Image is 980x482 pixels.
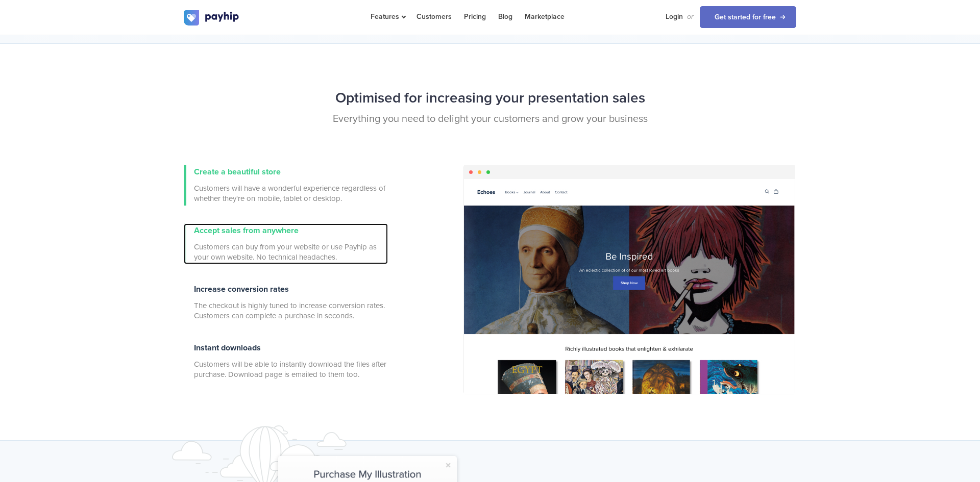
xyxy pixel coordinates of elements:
[194,300,388,321] span: The checkout is highly tuned to increase conversion rates. Customers can complete a purchase in s...
[700,6,796,28] a: Get started for free
[184,341,388,382] a: Instant downloads Customers will be able to instantly download the files after purchase. Download...
[194,167,281,177] span: Create a beautiful store
[184,282,388,323] a: Increase conversion rates The checkout is highly tuned to increase conversion rates. Customers ca...
[371,12,404,21] span: Features
[184,223,388,264] a: Accept sales from anywhere Customers can buy from your website or use Payhip as your own website....
[184,112,796,126] p: Everything you need to delight your customers and grow your business
[194,284,289,294] span: Increase conversion rates
[194,242,388,262] span: Customers can buy from your website or use Payhip as your own website. No technical headaches.
[184,10,240,26] img: logo.svg
[194,343,261,353] span: Instant downloads
[194,359,388,379] span: Customers will be able to instantly download the files after purchase. Download page is emailed t...
[184,85,796,112] h2: Optimised for increasing your presentation sales
[184,165,388,206] a: Create a beautiful store Customers will have a wonderful experience regardless of whether they're...
[194,183,388,204] span: Customers will have a wonderful experience regardless of whether they're on mobile, tablet or des...
[194,225,299,236] span: Accept sales from anywhere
